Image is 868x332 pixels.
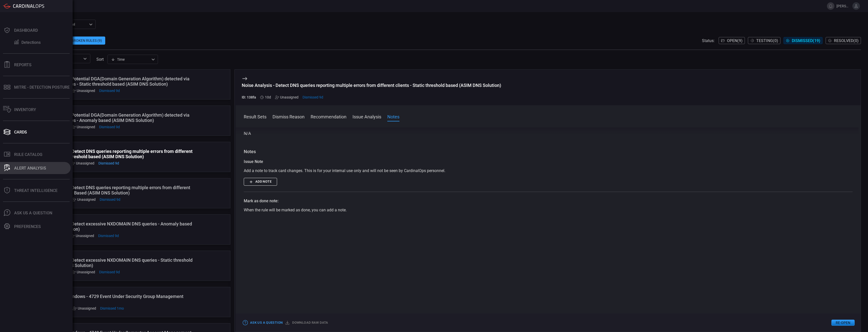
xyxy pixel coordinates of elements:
[72,197,96,202] div: Unassigned
[311,113,346,119] button: Recommendation
[284,319,329,327] button: Download raw data
[244,113,266,119] button: Result Sets
[71,234,94,238] div: Unassigned
[792,38,820,43] span: Dismissed ( 19 )
[73,306,96,310] div: Unassigned
[14,224,41,229] div: Preferences
[98,161,119,165] span: Sep 17, 2025 10:54 AM
[748,37,780,44] button: Testing(0)
[14,211,52,215] div: Ask Us A Question
[38,149,194,159] div: Noise Analysis - Detect DNS queries reporting multiple errors from different clients - Static thr...
[702,38,715,43] span: Status:
[14,28,38,33] div: Dashboard
[265,95,271,99] span: Sep 16, 2025 5:30 PM
[242,319,284,327] button: Ask Us a Question
[38,294,194,304] div: Missing logs - Windows - 4729 Event Under Security Group Management service
[275,95,299,99] div: Unassigned
[111,57,150,62] div: Time
[244,178,277,186] button: Add note
[244,168,853,174] div: Add a note to track card changes. This is for your internal use only and will not be seen by Card...
[72,125,95,129] div: Unassigned
[836,4,850,8] span: [PERSON_NAME].[PERSON_NAME]
[244,207,853,213] div: When the rule will be marked as done, you can add a note.
[303,95,323,99] span: Sep 17, 2025 10:54 AM
[14,85,70,90] div: MITRE - Detection Posture
[71,161,94,165] div: Unassigned
[100,306,124,310] span: Aug 21, 2025 7:24 AM
[72,89,95,93] div: Unassigned
[21,40,41,45] div: Detections
[244,159,853,165] div: Issue Note
[98,234,119,238] span: Sep 17, 2025 10:55 AM
[756,38,778,43] span: Testing ( 0 )
[96,57,104,62] label: sort
[99,270,120,274] span: Sep 17, 2025 10:55 AM
[38,185,194,195] div: Noise Analysis - Detect DNS queries reporting multiple errors from different clients - Anomaly Ba...
[14,166,46,171] div: ALERT ANALYSIS
[14,130,27,135] div: Cards
[38,221,194,232] div: Noise Analysis - Detect excessive NXDOMAIN DNS queries - Anomaly based (ASIM DNS Solution)
[38,257,194,268] div: Noise Analysis - Detect excessive NXDOMAIN DNS queries - Static threshold based (ASIM DNS Solution)
[352,113,381,119] button: Issue Analysis
[273,113,305,119] button: Dismiss Reason
[783,37,823,44] button: Dismissed(19)
[72,270,95,274] div: Unassigned
[831,320,855,326] button: Re-Open
[244,149,853,155] h3: Notes
[14,188,58,193] div: Threat Intelligence
[99,89,120,93] span: Sep 17, 2025 10:54 AM
[826,37,861,44] button: Resolved(0)
[14,152,42,157] div: Rule Catalog
[242,83,501,88] div: Noise Analysis - Detect DNS queries reporting multiple errors from different clients - Static thr...
[719,37,745,44] button: Open(9)
[82,55,89,62] button: Open
[38,76,194,87] div: Noise Analysis - Potential DGA(Domain Generation Algorithm) detected via Repetitive Failures - St...
[244,198,853,204] div: Mark as done note:
[99,125,120,129] span: Sep 17, 2025 10:54 AM
[100,197,120,202] span: Sep 17, 2025 10:55 AM
[14,107,36,112] div: Inventory
[387,113,399,119] button: Notes
[834,38,859,43] span: Resolved ( 0 )
[14,62,32,67] div: Reports
[38,112,194,123] div: Noise Analysis - Potential DGA(Domain Generation Algorithm) detected via Repetitive Failures - An...
[727,38,743,43] span: Open ( 9 )
[68,37,105,45] div: Broken Rules (9)
[242,95,256,99] h5: ID: 138fa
